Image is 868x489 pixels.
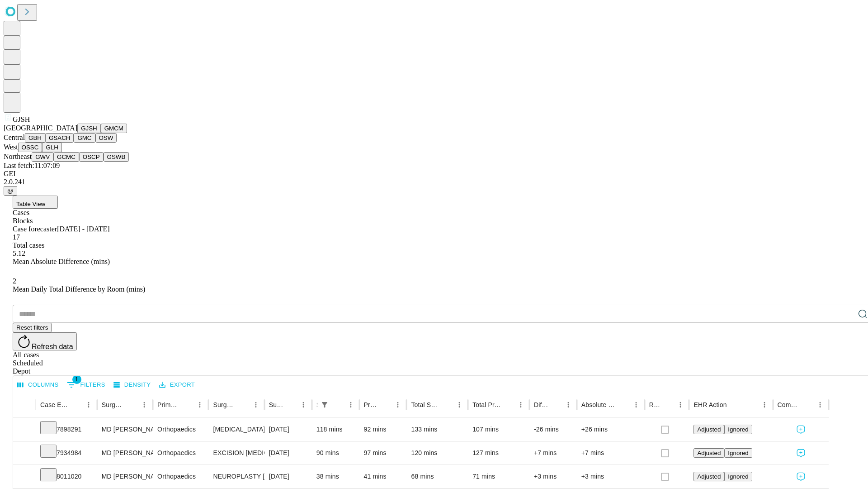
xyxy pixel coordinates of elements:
div: Orthopaedics [157,465,204,488]
div: [MEDICAL_DATA] MEDIAL AND LATERAL MENISCECTOMY [213,418,259,441]
button: OSSC [18,143,42,152]
button: GBH [25,133,45,143]
div: 92 mins [364,418,402,441]
span: Refresh data [32,343,73,350]
span: Last fetch: 11:07:09 [4,162,60,169]
div: 7898291 [40,418,93,441]
div: Resolved in EHR [649,401,661,408]
span: Northeast [4,153,32,160]
div: Comments [778,401,800,408]
span: Mean Daily Total Difference by Room (mins) [13,285,145,293]
div: Absolute Difference [581,401,616,408]
button: OSW [95,133,117,143]
button: Table View [13,196,58,209]
div: -26 mins [534,418,572,441]
button: Sort [801,398,814,411]
button: Expand [18,422,31,438]
div: 127 mins [472,441,525,465]
div: Orthopaedics [157,441,204,465]
div: Total Predicted Duration [472,401,501,408]
div: Difference [534,401,548,408]
button: Show filters [318,398,331,411]
div: Orthopaedics [157,418,204,441]
button: @ [4,186,17,196]
div: MD [PERSON_NAME] [PERSON_NAME] [102,441,148,465]
button: Adjusted [693,448,724,458]
button: Menu [758,398,771,411]
button: Show filters [65,378,108,392]
div: [DATE] [269,441,307,465]
div: 90 mins [316,441,355,465]
button: Menu [392,398,404,411]
div: 8011020 [40,465,93,488]
span: Ignored [728,473,748,480]
button: Sort [379,398,392,411]
span: West [4,143,18,151]
button: Sort [237,398,250,411]
span: Reset filters [16,324,48,331]
button: GJSH [77,124,101,133]
span: Case forecaster [13,225,57,233]
button: Sort [70,398,82,411]
span: Central [4,134,25,141]
span: [DATE] - [DATE] [57,225,109,233]
button: Sort [181,398,193,411]
div: 107 mins [472,418,525,441]
button: Ignored [724,472,752,481]
span: Table View [16,201,45,207]
button: Menu [82,398,95,411]
button: Reset filters [13,323,52,332]
div: 118 mins [316,418,355,441]
div: MD [PERSON_NAME] [PERSON_NAME] [102,418,148,441]
button: Density [111,378,153,392]
span: [GEOGRAPHIC_DATA] [4,124,77,132]
span: Ignored [728,426,748,433]
button: Menu [630,398,642,411]
div: 38 mins [316,465,355,488]
span: 1 [72,375,81,384]
div: EXCISION [MEDICAL_DATA] WRIST [213,441,259,465]
div: Primary Service [157,401,180,408]
button: OSCP [79,152,104,162]
button: Sort [661,398,674,411]
span: Adjusted [697,473,721,480]
div: [DATE] [269,418,307,441]
button: GMCM [101,124,127,133]
button: Menu [297,398,310,411]
button: GWV [32,152,53,162]
div: +7 mins [534,441,572,465]
button: Menu [562,398,575,411]
button: GLH [42,143,61,152]
button: GSWB [104,152,129,162]
button: Menu [453,398,466,411]
button: Menu [250,398,262,411]
span: Mean Absolute Difference (mins) [13,258,110,265]
button: Sort [549,398,562,411]
div: Predicted In Room Duration [364,401,378,408]
span: Ignored [728,450,748,456]
button: Menu [344,398,357,411]
button: Sort [502,398,514,411]
button: Adjusted [693,472,724,481]
button: Sort [728,398,741,411]
button: Sort [617,398,630,411]
div: Scheduled In Room Duration [316,401,317,408]
button: Adjusted [693,425,724,434]
button: Sort [440,398,453,411]
div: 2.0.241 [4,178,864,186]
div: MD [PERSON_NAME] [PERSON_NAME] [102,465,148,488]
div: 97 mins [364,441,402,465]
button: Select columns [15,378,61,392]
div: 41 mins [364,465,402,488]
button: Menu [814,398,826,411]
div: Surgery Name [213,401,236,408]
div: 120 mins [411,441,463,465]
button: Expand [18,446,31,461]
button: Menu [514,398,527,411]
div: +26 mins [581,418,640,441]
div: 71 mins [472,465,525,488]
button: GSACH [45,133,74,143]
button: Menu [138,398,151,411]
span: @ [7,187,14,194]
div: Surgeon Name [102,401,124,408]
